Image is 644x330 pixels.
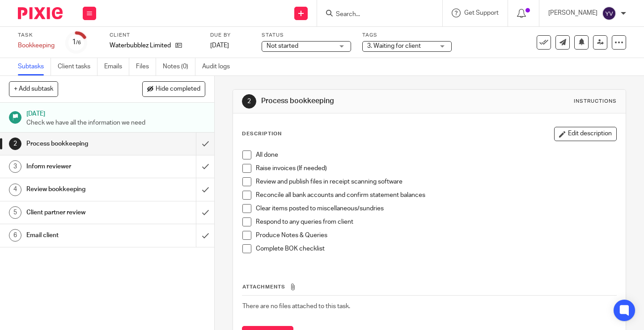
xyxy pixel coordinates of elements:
[9,160,21,173] div: 3
[256,204,616,213] p: Clear items posted to miscellaneous/sundries
[256,244,616,253] p: Complete BOK checklist
[26,107,205,118] h1: [DATE]
[202,58,237,75] a: Audit logs
[9,206,21,219] div: 5
[256,191,616,200] p: Reconcile all bank accounts and confirm statement balances
[104,58,129,75] a: Emails
[574,98,617,105] div: Instructions
[136,58,156,75] a: Files
[262,32,351,39] label: Status
[9,138,21,150] div: 2
[261,96,449,106] h1: Process bookkeeping
[210,32,250,39] label: Due by
[548,8,597,17] p: [PERSON_NAME]
[18,32,55,39] label: Task
[602,6,616,21] img: svg%3E
[26,160,134,173] h1: Inform reviewer
[9,184,21,196] div: 4
[110,32,199,39] label: Client
[267,43,298,49] span: Not started
[256,231,616,240] p: Produce Notes & Queries
[76,40,81,45] small: /6
[464,10,499,16] span: Get Support
[210,42,229,49] span: [DATE]
[26,206,134,219] h1: Client partner review
[242,130,282,138] p: Description
[26,118,205,127] p: Check we have all the information we need
[18,58,51,75] a: Subtasks
[72,37,81,47] div: 1
[256,150,616,159] p: All done
[362,32,452,39] label: Tags
[26,183,134,196] h1: Review bookkeeping
[242,284,285,289] span: Attachments
[18,7,63,19] img: Pixie
[156,86,200,93] span: Hide completed
[163,58,195,75] a: Notes (0)
[256,217,616,226] p: Respond to any queries from client
[242,303,350,309] span: There are no files attached to this task.
[26,137,134,150] h1: Process bookkeeping
[554,127,617,141] button: Edit description
[58,58,97,75] a: Client tasks
[335,11,415,19] input: Search
[242,94,256,109] div: 2
[142,81,205,96] button: Hide completed
[256,177,616,186] p: Review and publish files in receipt scanning software
[18,41,55,50] div: Bookkeeping
[367,43,421,49] span: 3. Waiting for client
[26,229,134,242] h1: Email client
[110,41,171,50] p: Waterbubblez Limited
[9,229,21,242] div: 6
[256,164,616,173] p: Raise invoices (If needed)
[9,81,58,96] button: + Add subtask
